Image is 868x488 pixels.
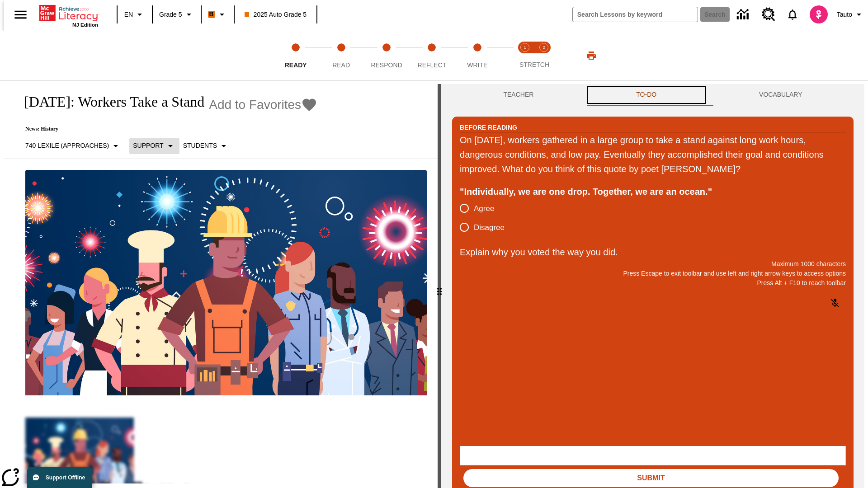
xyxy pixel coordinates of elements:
[756,2,781,27] a: Resource Center, Will open in new tab
[406,31,458,80] button: Reflect step 4 of 5
[183,141,217,150] p: Students
[209,9,214,20] span: B
[129,138,179,154] button: Scaffolds, Support
[27,467,92,488] button: Support Offline
[452,84,585,106] button: Teacher
[245,10,307,19] span: 2025 Auto Grade 5
[810,5,828,23] img: avatar image
[209,98,301,112] span: Add to Favorites
[451,31,504,80] button: Write step 5 of 5
[531,31,557,80] button: Stretch Respond step 2 of 2
[120,6,149,23] button: Language: EN, Select a language
[708,84,854,106] button: VOCABULARY
[4,7,132,15] body: Explain why you voted the way you did. Maximum 1000 characters Press Alt + F10 to reach toolbar P...
[133,141,163,150] p: Support
[524,45,526,50] text: 1
[418,61,447,69] span: Reflect
[512,31,538,80] button: Stretch Read step 1 of 2
[156,6,198,23] button: Grade: Grade 5, Select a grade
[285,61,307,69] span: Ready
[824,292,846,314] button: Click to activate and allow voice recognition
[22,138,125,154] button: Select Lexile, 740 Lexile (Approaches)
[46,474,85,481] span: Support Offline
[25,141,109,150] p: 740 Lexile (Approaches)
[833,6,868,23] button: Profile/Settings
[460,133,846,176] div: On [DATE], workers gathered in a large group to take a stand against long work hours, dangerous c...
[39,3,98,28] div: Home
[474,203,494,215] span: Agree
[577,47,606,64] button: Print
[463,469,839,487] button: Submit
[542,45,545,50] text: 2
[124,10,133,19] span: EN
[474,222,505,234] span: Disagree
[179,138,233,154] button: Select Student
[25,170,427,396] img: A banner with a blue background shows an illustrated row of diverse men and women dressed in clot...
[7,1,34,28] button: Open side menu
[204,6,231,23] button: Boost Class color is orange. Change class color
[731,2,756,27] a: Data Center
[519,61,549,68] span: STRETCH
[371,61,402,69] span: Respond
[804,3,833,26] button: Select a new avatar
[72,22,98,28] span: NJ Edition
[460,269,846,278] p: Press Escape to exit toolbar and use left and right arrow keys to access options
[159,10,182,19] span: Grade 5
[837,10,852,19] span: Tauto
[14,126,317,132] p: News: History
[438,84,441,488] div: Press Enter or Spacebar and then press right and left arrow keys to move the slider
[585,84,708,106] button: TO-DO
[460,199,512,237] div: poll
[315,31,367,80] button: Read step 2 of 5
[4,84,438,483] div: reading
[781,3,804,26] a: Notifications
[460,259,846,269] p: Maximum 1000 characters
[14,94,204,110] h1: [DATE]: Workers Take a Stand
[573,7,698,22] input: search field
[460,245,846,259] p: Explain why you voted the way you did.
[460,184,846,199] div: "Individually, we are one drop. Together, we are an ocean."
[332,61,350,69] span: Read
[467,61,487,69] span: Write
[209,97,317,113] button: Add to Favorites - Labor Day: Workers Take a Stand
[460,122,517,132] h2: Before Reading
[360,31,413,80] button: Respond step 3 of 5
[460,278,846,288] p: Press Alt + F10 to reach toolbar
[441,84,864,488] div: activity
[452,84,854,106] div: Instructional Panel Tabs
[269,31,322,80] button: Ready step 1 of 5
